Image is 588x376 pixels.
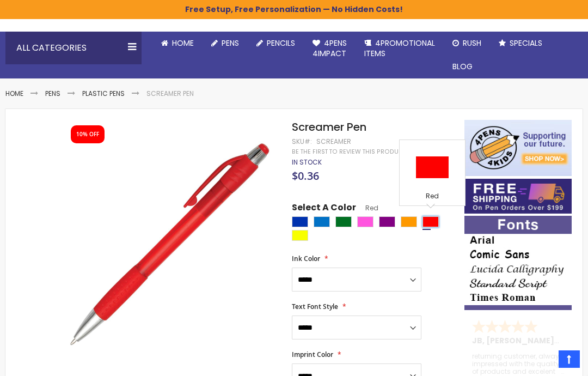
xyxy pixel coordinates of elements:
[472,335,558,346] span: JB, [PERSON_NAME]
[82,89,125,98] a: Plastic Pens
[146,89,194,98] li: Screamer Pen
[464,216,572,310] img: font-personalization-examples
[292,158,322,167] div: Availability
[316,137,351,146] div: Screamer
[313,38,347,59] span: 4Pens 4impact
[422,216,439,227] div: Red
[248,32,304,55] a: Pencils
[401,216,417,227] div: Orange
[356,32,444,65] a: 4PROMOTIONALITEMS
[472,353,564,376] div: returning customer, always impressed with the quality of products and excelent service, will retu...
[452,61,473,72] span: Blog
[203,32,248,55] a: Pens
[5,89,23,98] a: Home
[5,32,142,64] div: All Categories
[292,230,308,241] div: Yellow
[304,32,356,65] a: 4Pens4impact
[356,203,378,213] span: Red
[357,216,373,227] div: Pink
[490,32,551,55] a: Specials
[172,38,194,48] span: Home
[292,302,338,311] span: Text Font Style
[292,350,333,359] span: Imprint Color
[292,137,312,146] strong: SKU
[152,32,203,55] a: Home
[76,131,99,138] div: 10% OFF
[292,254,320,263] span: Ink Color
[464,120,572,177] img: 4pens 4 kids
[292,168,319,183] span: $0.36
[292,202,356,216] span: Select A Color
[364,38,435,59] span: 4PROMOTIONAL ITEMS
[379,216,395,227] div: Purple
[510,38,542,48] span: Specials
[335,216,352,227] div: Green
[464,179,572,214] img: Free shipping on orders over $199
[559,350,580,368] a: Top
[463,38,481,48] span: Rush
[292,157,322,167] span: In stock
[562,335,571,346] span: NJ
[314,216,330,227] div: Blue Light
[61,135,279,353] img: screamer_red_1.jpg
[292,119,366,135] span: Screamer Pen
[444,32,490,55] a: Rush
[292,216,308,227] div: Blue
[267,38,295,48] span: Pencils
[292,148,406,156] a: Be the first to review this product
[444,55,481,78] a: Blog
[222,38,239,48] span: Pens
[402,192,462,203] div: Red
[45,89,60,98] a: Pens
